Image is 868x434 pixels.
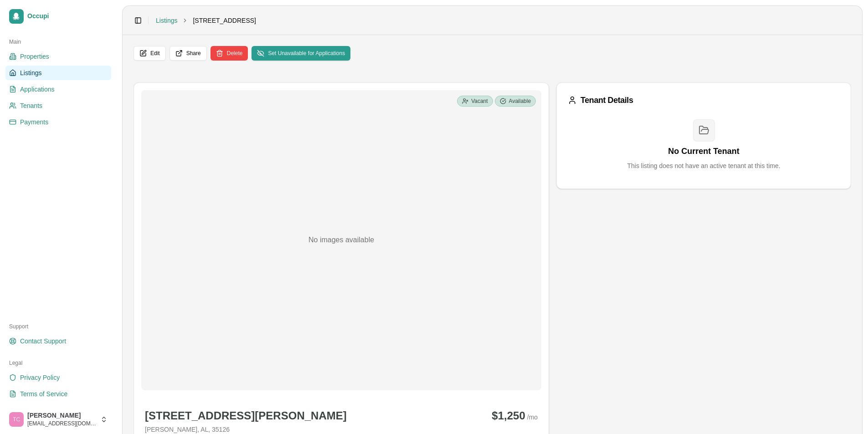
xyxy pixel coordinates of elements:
button: Set Unavailable for Applications [252,46,350,61]
span: Occupi [27,12,108,20]
nav: breadcrumb [156,16,256,25]
span: Vacant [471,97,488,105]
a: Tenants [5,98,111,113]
span: $1,250 [492,408,525,423]
a: Listings [5,66,111,80]
button: Share [169,46,207,61]
h3: No Current Tenant [627,145,780,158]
div: Tenant Details [568,94,840,107]
a: Applications [5,82,111,97]
span: Listings [20,68,41,77]
a: Terms of Service [5,387,111,401]
a: Privacy Policy [5,370,111,385]
span: Contact Support [20,337,66,346]
button: Trudy Childers[PERSON_NAME][EMAIL_ADDRESS][DOMAIN_NAME] [5,408,111,430]
span: Properties [20,52,49,61]
p: [STREET_ADDRESS][PERSON_NAME] [145,408,483,423]
button: Delete [211,46,248,61]
img: Trudy Childers [9,412,24,427]
a: Contact Support [5,334,111,348]
span: [PERSON_NAME] [27,412,97,420]
a: Occupi [5,5,111,27]
a: Properties [5,49,111,64]
span: Available [509,97,531,105]
button: Edit [134,46,166,61]
span: Tenants [20,101,42,110]
p: [PERSON_NAME], AL, 35126 [145,425,483,434]
span: Privacy Policy [20,373,60,382]
div: Main [5,35,111,49]
p: No images available [308,235,374,245]
span: [EMAIL_ADDRESS][DOMAIN_NAME] [27,420,97,427]
span: [STREET_ADDRESS] [193,16,256,25]
div: Legal [5,356,111,370]
a: Listings [156,16,177,25]
a: Payments [5,115,111,129]
p: This listing does not have an active tenant at this time. [627,161,780,170]
span: Payments [20,117,48,127]
span: Applications [20,85,55,94]
span: Terms of Service [20,389,67,398]
div: Support [5,319,111,334]
span: / mo [527,413,538,422]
